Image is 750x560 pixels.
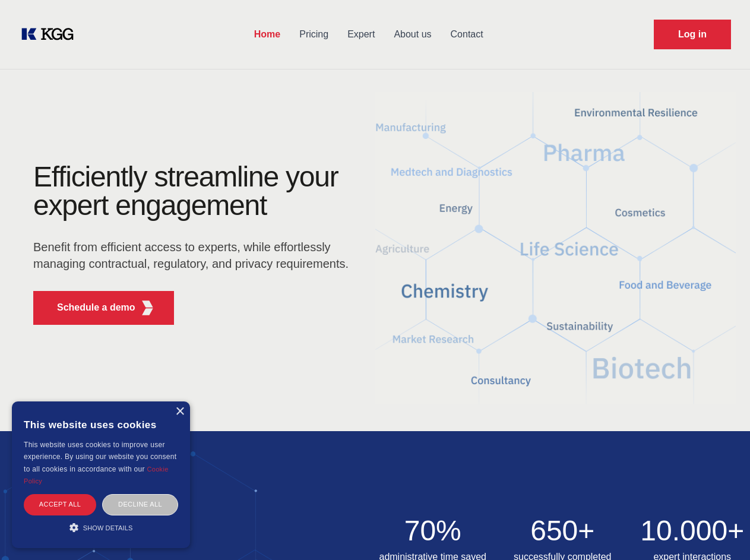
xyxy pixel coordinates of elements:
div: Decline all [102,494,178,515]
div: This website uses cookies [24,410,178,439]
a: Pricing [290,19,338,50]
a: Cookie Policy [24,466,169,485]
button: Schedule a demoKGG Fifth Element RED [33,291,174,325]
p: Schedule a demo [57,300,135,315]
img: KGG Fifth Element RED [375,77,736,419]
img: KGG Fifth Element RED [140,300,155,315]
div: Show details [24,521,178,533]
h1: Efficiently streamline your expert engagement [33,163,356,220]
h2: 650+ [505,517,621,545]
a: Request Demo [654,20,731,49]
p: Benefit from efficient access to experts, while effortlessly managing contractual, regulatory, an... [33,239,356,272]
span: This website uses cookies to improve user experience. By using our website you consent to all coo... [24,441,176,473]
a: Home [245,19,290,50]
a: Contact [441,19,493,50]
a: Expert [338,19,384,50]
div: Close [175,407,184,416]
span: Show details [83,524,133,531]
a: About us [384,19,441,50]
div: Accept all [24,494,96,515]
h2: 70% [375,517,491,545]
a: KOL Knowledge Platform: Talk to Key External Experts (KEE) [19,25,83,44]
